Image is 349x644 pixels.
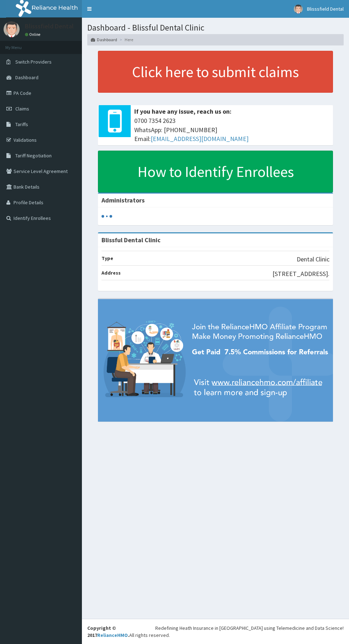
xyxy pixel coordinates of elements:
footer: All rights reserved. [82,619,349,644]
b: Type [101,255,113,261]
a: Online [25,32,42,37]
span: 0700 7354 2623 WhatsApp: [PHONE_NUMBER] Email: [134,116,329,144]
svg: audio-loading [101,211,112,222]
b: Administrators [101,196,145,204]
span: Claims [15,105,29,112]
a: [EMAIL_ADDRESS][DOMAIN_NAME] [151,135,249,143]
p: [STREET_ADDRESS]. [272,269,329,278]
span: Tariffs [15,121,28,128]
b: If you have any issue, reach us on: [134,107,231,115]
a: RelianceHMO [97,632,128,638]
a: How to Identify Enrollees [98,151,333,193]
strong: Copyright © 2017 . [87,625,129,638]
span: Dashboard [15,74,38,81]
img: User Image [294,5,303,13]
img: provider-team-banner.png [98,299,333,422]
h1: Dashboard - Blissful Dental Clinic [87,23,344,32]
p: Dental Clinic [297,255,329,264]
li: Here [118,37,133,43]
span: Tariff Negotiation [15,152,52,159]
b: Address [101,270,121,276]
a: Click here to submit claims [98,51,333,93]
strong: Blissful Dental Clinic [101,236,161,244]
p: Blisssfield Dental [25,23,74,29]
a: Dashboard [91,37,117,43]
div: Redefining Heath Insurance in [GEOGRAPHIC_DATA] using Telemedicine and Data Science! [155,624,344,632]
span: Switch Providers [15,59,52,65]
img: User Image [4,21,20,37]
span: Blisssfield Dental [307,6,344,12]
